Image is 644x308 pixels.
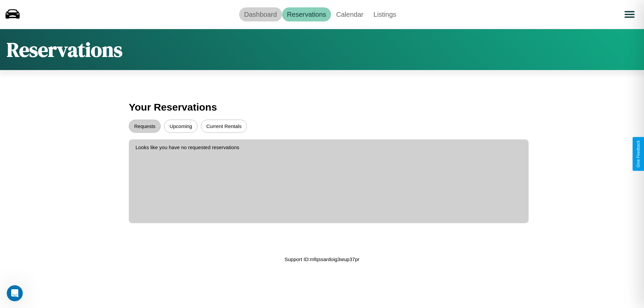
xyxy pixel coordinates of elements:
[239,7,282,21] a: Dashboard
[284,255,359,264] p: Support ID: mfqssardoig3wup37pr
[164,120,198,133] button: Upcoming
[282,7,331,21] a: Reservations
[129,98,515,116] h3: Your Reservations
[136,143,522,152] p: Looks like you have no requested reservations
[620,5,639,24] button: Open menu
[636,140,641,168] div: Give Feedback
[129,120,161,133] button: Requests
[331,7,368,21] a: Calendar
[7,36,122,63] h1: Reservations
[201,120,247,133] button: Current Rentals
[7,285,23,301] iframe: Intercom live chat
[368,7,401,21] a: Listings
